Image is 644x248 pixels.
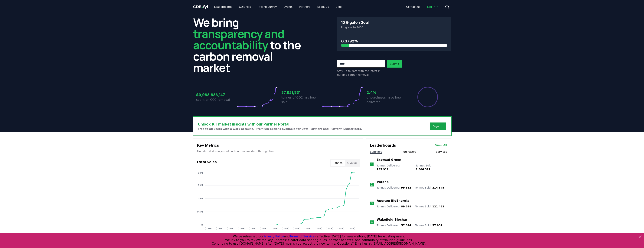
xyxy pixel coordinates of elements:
p: tonnes of CO2 has been sold [281,95,322,104]
a: Blog [333,3,345,10]
p: Tonnes Sold : [415,186,444,189]
p: 4 [371,220,373,225]
button: Purchasers [402,150,416,154]
a: Leaderboards [211,3,235,10]
nav: Main [403,3,442,10]
span: 89 548 [401,205,411,208]
a: CDR Map [236,3,254,10]
a: Varaha [377,180,389,184]
h3: 0.3792% [341,38,447,44]
a: CDR.fyi [193,4,208,9]
tspan: [DATE] [249,227,256,230]
span: 214 845 [432,186,444,189]
a: Wakefield Biochar [377,217,407,222]
span: 57 852 [432,224,443,227]
h3: Unlock full market insights with our Partner Portal [198,121,362,127]
tspan: 0 [201,224,203,226]
tspan: [DATE] [325,227,333,230]
span: transparency and accountability [193,26,284,53]
a: Contact us [403,3,423,10]
span: 1 806 327 [416,168,430,171]
a: Events [281,3,296,10]
button: Sign Up [430,122,446,130]
h3: Leaderboards [370,142,396,148]
a: View All [435,143,447,148]
p: Tonnes Delivered : [377,164,412,171]
a: Sign Up [433,124,443,128]
span: . [202,5,203,9]
p: 2 [371,182,373,187]
button: Submit [387,60,402,68]
h2: We bring to the carbon removal market [193,17,307,73]
p: Tonnes Delivered : [377,186,411,189]
a: Pricing Survey [255,3,280,10]
tspan: [DATE] [227,227,234,230]
tspan: 38M [198,172,203,174]
tspan: [DATE] [260,227,267,230]
p: Tonnes Sold : [415,205,444,208]
button: $ Value [345,160,359,166]
div: Percentage of sales delivered [417,86,438,108]
p: Tonnes Delivered : [377,223,411,227]
p: of purchases have been delivered [367,95,407,104]
tspan: [DATE] [348,227,355,230]
tspan: 19M [198,197,203,200]
span: 99 512 [401,186,411,189]
p: 3 [371,201,373,206]
h3: $9,988,883,147 [196,92,237,98]
button: Tonnes [331,160,345,166]
nav: Main [211,3,345,10]
span: Log in [427,5,439,9]
a: About Us [314,3,332,10]
tspan: [DATE] [304,227,311,230]
h3: Key Metrics [197,142,359,148]
tspan: [DATE] [293,227,300,230]
tspan: [DATE] [238,227,245,230]
tspan: [DATE] [216,227,223,230]
p: Tonnes Sold : [416,164,447,171]
tspan: [DATE] [282,227,289,230]
p: Progress to 2050 [341,25,447,29]
tspan: [DATE] [205,227,212,230]
span: 195 912 [377,168,388,171]
a: Log in [424,3,442,10]
h3: 2.4% [367,90,407,95]
p: Find detailed analysis of carbon removal data through time. [197,149,359,153]
tspan: [DATE] [315,227,322,230]
a: Aperam BioEnergia [377,199,409,203]
span: 121 433 [432,205,444,208]
a: Exomad Green [377,158,401,162]
span: CDR fyi [193,5,208,9]
p: 1 [371,162,373,167]
h3: 10 Gigaton Goal [341,21,369,24]
tspan: 29M [198,184,203,187]
p: Tonnes Sold : [415,223,442,227]
h3: Total Sales [196,159,217,167]
p: Tonnes Delivered : [377,205,411,208]
button: Suppliers [370,150,382,154]
tspan: [DATE] [271,227,278,230]
tspan: 9.5M [197,210,203,213]
span: 57 844 [401,224,411,227]
button: Services [436,150,447,154]
p: Stay up to date with the latest in durable carbon removal. [337,69,385,77]
a: Partners [296,3,313,10]
p: Free to all users with a work account. Premium options available for Data Partners and Platform S... [198,127,362,131]
tspan: [DATE] [337,227,344,230]
h3: 37,921,831 [281,90,322,95]
p: spent on CO2 removal [196,98,237,102]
